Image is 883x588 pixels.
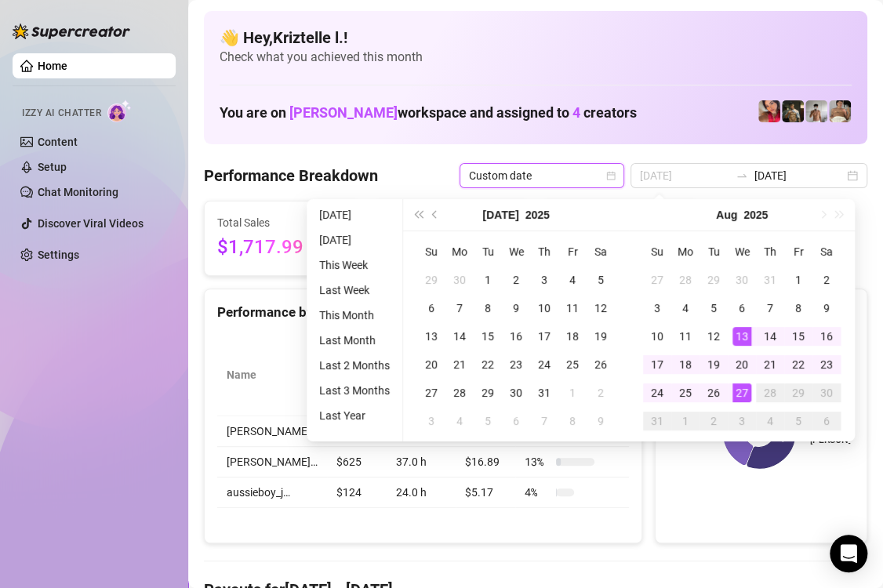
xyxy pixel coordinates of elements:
[676,355,695,374] div: 18
[728,407,756,435] td: 2025-09-03
[478,355,497,374] div: 22
[530,379,558,407] td: 2025-07-31
[13,24,130,39] img: logo-BBDzfeDw.svg
[591,383,610,402] div: 2
[474,238,502,266] th: Tu
[789,355,808,374] div: 22
[502,407,530,435] td: 2025-08-06
[756,322,784,350] td: 2025-08-14
[427,199,444,230] button: Previous month (PageUp)
[535,299,554,318] div: 10
[558,322,587,350] td: 2025-07-18
[591,412,610,430] div: 9
[417,379,445,407] td: 2025-07-27
[217,214,347,231] span: Total Sales
[728,322,756,350] td: 2025-08-13
[445,407,474,435] td: 2025-08-04
[782,100,804,122] img: Tony
[313,331,396,350] li: Last Month
[648,383,667,402] div: 24
[450,327,469,346] div: 14
[478,327,497,346] div: 15
[422,383,441,402] div: 27
[220,104,637,122] h1: You are on workspace and assigned to creators
[107,100,132,122] img: AI Chatter
[671,322,699,350] td: 2025-08-11
[732,270,751,289] div: 30
[313,306,396,325] li: This Month
[502,322,530,350] td: 2025-07-16
[756,350,784,379] td: 2025-08-21
[469,164,615,187] span: Custom date
[474,407,502,435] td: 2025-08-05
[728,294,756,322] td: 2025-08-06
[699,407,728,435] td: 2025-09-02
[563,355,582,374] div: 25
[671,407,699,435] td: 2025-09-01
[313,281,396,299] li: Last Week
[535,270,554,289] div: 3
[558,238,587,266] th: Fr
[387,477,456,508] td: 24.0 h
[643,350,671,379] td: 2025-08-17
[535,412,554,430] div: 7
[450,355,469,374] div: 21
[422,327,441,346] div: 13
[417,407,445,435] td: 2025-08-03
[743,199,768,230] button: Choose a year
[784,238,812,266] th: Fr
[756,379,784,407] td: 2025-08-28
[812,407,841,435] td: 2025-09-06
[22,106,101,121] span: Izzy AI Chatter
[789,327,808,346] div: 15
[587,294,615,322] td: 2025-07-12
[817,299,836,318] div: 9
[699,350,728,379] td: 2025-08-19
[699,379,728,407] td: 2025-08-26
[422,270,441,289] div: 29
[445,266,474,294] td: 2025-06-30
[478,299,497,318] div: 8
[558,294,587,322] td: 2025-07-11
[671,238,699,266] th: Mo
[640,167,729,184] input: Start date
[728,238,756,266] th: We
[699,266,728,294] td: 2025-07-29
[313,230,396,249] li: [DATE]
[445,350,474,379] td: 2025-07-21
[784,350,812,379] td: 2025-08-22
[587,350,615,379] td: 2025-07-26
[474,350,502,379] td: 2025-07-22
[728,266,756,294] td: 2025-07-30
[817,270,836,289] div: 2
[535,327,554,346] div: 17
[643,266,671,294] td: 2025-07-27
[648,412,667,430] div: 31
[587,238,615,266] th: Sa
[450,270,469,289] div: 30
[450,383,469,402] div: 28
[327,447,387,477] td: $625
[530,350,558,379] td: 2025-07-24
[784,322,812,350] td: 2025-08-15
[587,379,615,407] td: 2025-08-02
[507,327,525,346] div: 16
[789,412,808,430] div: 5
[728,379,756,407] td: 2025-08-27
[482,199,518,230] button: Choose a month
[732,355,751,374] div: 20
[704,383,723,402] div: 26
[530,407,558,435] td: 2025-08-07
[313,205,396,224] li: [DATE]
[758,100,780,122] img: Vanessa
[671,350,699,379] td: 2025-08-18
[525,199,550,230] button: Choose a year
[587,322,615,350] td: 2025-07-19
[699,322,728,350] td: 2025-08-12
[450,412,469,430] div: 4
[217,334,327,416] th: Name
[563,270,582,289] div: 4
[38,249,79,261] a: Settings
[829,100,851,122] img: Aussieboy_jfree
[422,299,441,318] div: 6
